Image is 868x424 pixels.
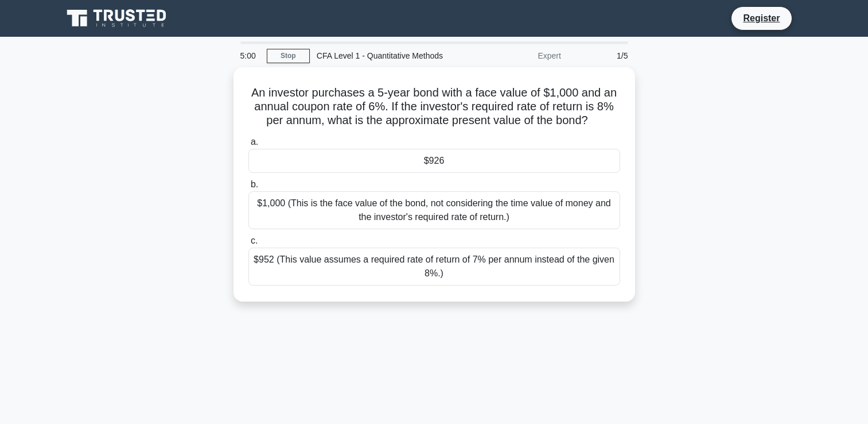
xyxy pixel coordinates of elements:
[736,11,787,25] a: Register
[251,179,258,189] span: b.
[568,44,635,67] div: 1/5
[251,236,258,245] span: c.
[248,191,620,229] div: $1,000 (This is the face value of the bond, not considering the time value of money and the inves...
[468,44,568,67] div: Expert
[247,86,621,128] h5: An investor purchases a 5-year bond with a face value of $1,000 and an annual coupon rate of 6%. ...
[310,44,468,67] div: CFA Level 1 - Quantitative Methods
[267,49,310,63] a: Stop
[248,149,620,173] div: $926
[251,137,258,147] span: a.
[248,248,620,286] div: $952 (This value assumes a required rate of return of 7% per annum instead of the given 8%.)
[233,44,267,67] div: 5:00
